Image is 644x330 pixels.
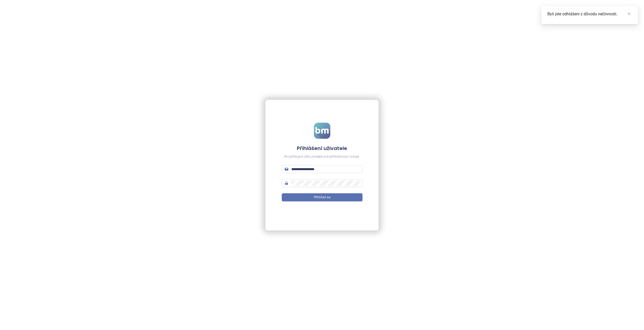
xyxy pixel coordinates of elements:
[282,145,363,152] h4: Přihlášení uživatele
[282,193,363,201] button: Přihlásit se
[285,167,288,171] span: mail
[314,123,330,139] img: logo
[314,195,330,200] span: Přihlásit se
[282,154,363,159] div: Pro přístup k účtu zadejte své přihlašovací údaje.
[285,181,288,185] span: lock
[547,11,632,17] div: Byli jste odhlášeni z důvodu nečinnosti.
[627,12,631,16] span: close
